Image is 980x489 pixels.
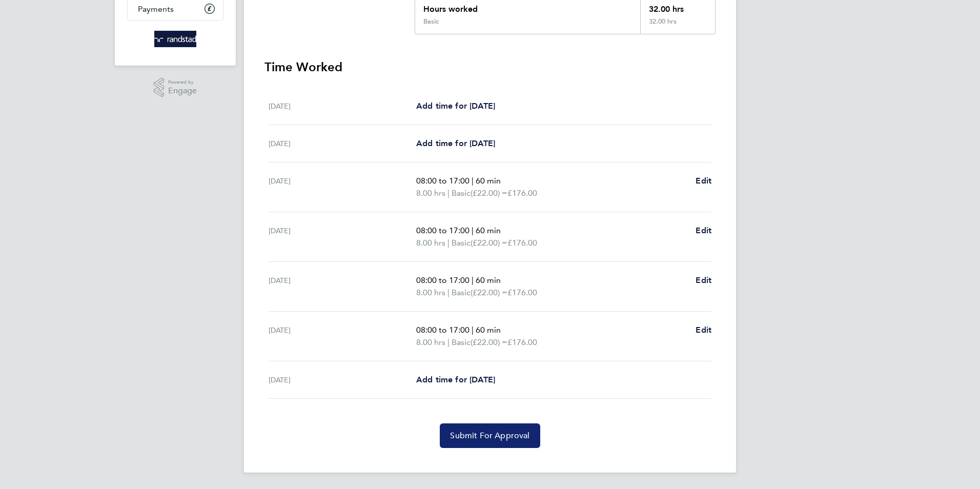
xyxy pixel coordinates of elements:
[696,226,711,235] span: Edit
[416,374,495,386] a: Add time for [DATE]
[269,175,416,199] div: [DATE]
[416,138,495,148] span: Add time for [DATE]
[440,423,540,448] button: Submit For Approval
[416,325,469,335] span: 08:00 to 17:00
[447,238,450,248] span: |
[507,238,537,248] span: £176.00
[507,337,537,347] span: £176.00
[416,226,469,235] span: 08:00 to 17:00
[476,176,501,186] span: 60 min
[416,337,445,347] span: 8.00 hrs
[416,188,445,198] span: 8.00 hrs
[471,337,507,347] span: (£22.00) =
[416,137,495,150] a: Add time for [DATE]
[416,288,445,297] span: 8.00 hrs
[447,337,450,347] span: |
[472,275,474,285] span: |
[269,137,416,150] div: [DATE]
[423,17,439,26] div: Basic
[471,238,507,248] span: (£22.00) =
[471,188,507,198] span: (£22.00) =
[472,226,474,235] span: |
[269,274,416,299] div: [DATE]
[696,275,711,285] span: Edit
[472,176,474,186] span: |
[416,375,495,384] span: Add time for [DATE]
[696,274,711,287] a: Edit
[416,275,469,285] span: 08:00 to 17:00
[696,175,711,187] a: Edit
[507,188,537,198] span: £176.00
[447,288,450,297] span: |
[452,287,471,299] span: Basic
[168,78,197,87] span: Powered by
[416,101,495,111] span: Add time for [DATE]
[452,187,471,199] span: Basic
[447,188,450,198] span: |
[452,336,471,349] span: Basic
[269,324,416,349] div: [DATE]
[476,275,501,285] span: 60 min
[476,325,501,335] span: 60 min
[507,288,537,297] span: £176.00
[450,431,529,441] span: Submit For Approval
[416,100,495,112] a: Add time for [DATE]
[452,237,471,249] span: Basic
[127,31,223,47] a: Go to home page
[138,4,174,14] span: Payments
[472,325,474,335] span: |
[476,226,501,235] span: 60 min
[168,87,197,95] span: Engage
[696,324,711,336] a: Edit
[269,225,416,249] div: [DATE]
[154,31,197,47] img: randstad-logo-retina.png
[696,225,711,237] a: Edit
[696,325,711,335] span: Edit
[696,176,711,186] span: Edit
[640,17,715,34] div: 32.00 hrs
[416,238,445,248] span: 8.00 hrs
[154,78,197,97] a: Powered byEngage
[269,100,416,112] div: [DATE]
[269,374,416,386] div: [DATE]
[264,59,716,75] h3: Time Worked
[471,288,507,297] span: (£22.00) =
[416,176,469,186] span: 08:00 to 17:00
